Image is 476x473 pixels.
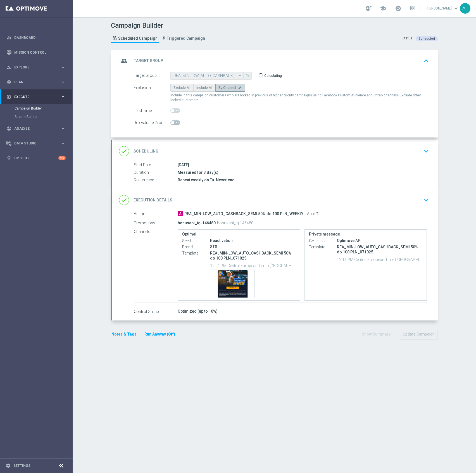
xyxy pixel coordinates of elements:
[400,329,438,340] button: Update Campaign
[210,263,296,268] p: 12:01 PM Central European Time ([GEOGRAPHIC_DATA]) (UTC +02:00)
[134,178,178,183] label: Recurrence
[134,198,172,203] h2: Execution Details
[426,4,460,13] a: [PERSON_NAME]keyboard_arrow_down
[134,163,178,168] label: Start Date
[416,36,438,41] colored-tag: Scheduled
[119,56,129,66] i: group
[453,5,459,11] span: keyboard_arrow_down
[160,34,206,43] a: Triggered Campaign
[6,126,66,131] button: track_changes Analyze keyboard_arrow_right
[6,126,11,131] i: track_changes
[134,72,170,80] div: Target Group
[14,30,66,45] a: Dashboard
[111,22,208,30] h1: Campaign Builder
[422,196,430,204] i: keyboard_arrow_down
[6,45,66,60] div: Mission Control
[6,141,66,146] button: Data Studio keyboard_arrow_right
[119,195,431,205] div: done Execution Details keyboard_arrow_down
[178,220,216,225] p: bonusapi_tg-146480
[422,56,431,66] button: keyboard_arrow_up
[6,80,11,85] i: gps_fixed
[144,331,176,338] button: Run Anyway (Off)
[337,257,423,262] p: 12:11 PM Central European Time ([GEOGRAPHIC_DATA]) (UTC +02:00)
[422,57,430,65] i: keyboard_arrow_up
[119,195,129,205] i: done
[170,93,429,103] span: Include in this campaign customers who are locked in previous or higher priority campaigns using ...
[178,211,183,216] span: A
[60,94,66,99] i: keyboard_arrow_right
[6,94,60,99] div: Execute
[210,244,296,250] div: STS
[178,170,427,175] div: Measured for 3 day(s)
[15,106,58,111] a: Campaign Builder
[119,146,129,156] i: done
[13,464,30,467] a: Settings
[60,141,66,146] i: keyboard_arrow_right
[403,36,413,41] div: Status:
[309,245,337,250] label: Template
[111,34,159,43] a: Scheduled Campaign
[337,245,423,255] p: REA_MIN-LOW_AUTO_CASHBACK_SEMI 50% do 100 PLN_071025
[170,72,243,80] input: REA_MIN-LOW_AUTO_CASHBACK_SEMI 50% do 100 PLN_WEEKLY
[15,113,72,121] div: Stream Builder
[337,238,423,244] div: Optimove API
[307,211,319,217] span: Auto %
[6,35,11,40] i: equalizer
[167,36,205,41] span: Triggered Campaign
[6,463,11,468] i: settings
[134,58,163,63] h2: Target Group
[6,141,60,146] div: Data Studio
[210,251,296,261] p: REA_MIN-LOW_AUTO_CASHBACK_SEMI 50% do 100 PLN_071025
[111,331,137,338] button: Notes & Tags
[6,65,66,70] button: person_search Explore keyboard_arrow_right
[6,50,66,55] button: Mission Control
[178,309,427,314] div: Optimized (up to 10%)
[15,115,58,119] a: Stream Builder
[178,162,427,168] div: [DATE]
[14,127,60,130] span: Analyze
[58,156,66,160] div: +10
[309,232,423,237] label: Private message
[460,3,470,14] div: AL
[418,37,435,41] span: Scheduled
[217,220,253,225] p: bonusapi_tg-146480
[119,56,431,66] div: group Target Group keyboard_arrow_up
[309,239,337,244] label: Get list via
[60,65,66,70] i: keyboard_arrow_right
[210,238,296,244] div: Reactivation
[6,151,66,165] div: Optibot
[184,211,303,217] span: REA_MIN-LOW_AUTO_CASHBACK_SEMI 50% do 100 PLN_WEEKLY
[134,119,170,127] div: Re-evaluate Group
[60,79,66,85] i: keyboard_arrow_right
[134,84,170,92] div: Exclusion
[6,95,66,99] button: play_circle_outline Execute keyboard_arrow_right
[6,30,66,45] div: Dashboard
[15,104,72,113] div: Campaign Builder
[14,45,66,60] a: Mission Control
[134,220,178,225] label: Promotions
[380,5,386,11] span: school
[6,156,66,160] button: lightbulb Optibot +10
[118,36,158,41] span: Scheduled Campaign
[134,309,178,314] label: Control Group
[6,35,66,40] button: equalizer Dashboard
[134,149,158,154] h2: Scheduling
[6,156,11,161] i: lightbulb
[182,232,296,237] label: Optimail
[14,142,60,145] span: Data Studio
[6,94,11,99] i: play_circle_outline
[6,80,66,84] button: gps_fixed Plan keyboard_arrow_right
[134,229,178,234] label: Channels
[14,80,60,84] span: Plan
[60,126,66,131] i: keyboard_arrow_right
[134,107,170,115] div: Lead Time
[6,126,60,131] div: Analyze
[6,65,60,70] div: Explore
